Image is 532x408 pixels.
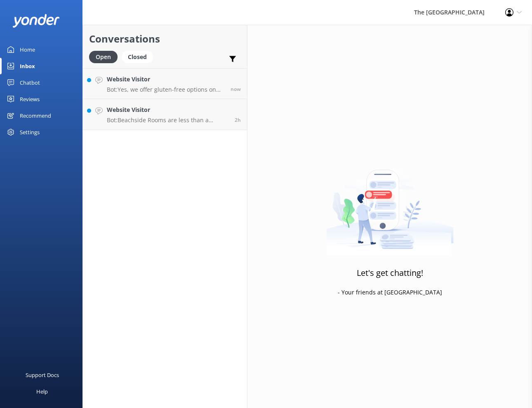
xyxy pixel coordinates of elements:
[83,99,247,130] a: Website VisitorBot:Beachside Rooms are less than a minute’s casual stroll to the water’s edge of ...
[326,152,454,256] img: artwork of a man stealing a conversation from at giant smartphone
[235,116,241,123] span: Oct 02 2025 11:38am (UTC -10:00) Pacific/Honolulu
[20,107,51,124] div: Recommend
[83,68,247,99] a: Website VisitorBot:Yes, we offer gluten-free options on our menus. You can view our menus at [URL...
[26,367,59,383] div: Support Docs
[36,383,48,400] div: Help
[89,51,118,63] div: Open
[89,52,122,61] a: Open
[122,51,153,63] div: Closed
[20,124,40,140] div: Settings
[20,58,35,74] div: Inbox
[20,74,40,91] div: Chatbot
[89,31,241,47] h2: Conversations
[107,86,224,93] p: Bot: Yes, we offer gluten-free options on our menus. You can view our menus at [URL][DOMAIN_NAME].
[107,116,228,124] p: Bot: Beachside Rooms are less than a minute’s casual stroll to the water’s edge of [GEOGRAPHIC_DA...
[122,52,157,61] a: Closed
[107,75,224,84] h4: Website Visitor
[12,14,60,28] img: yonder-white-logo.png
[20,41,35,58] div: Home
[20,91,40,107] div: Reviews
[107,105,228,114] h4: Website Visitor
[357,266,423,280] h3: Let's get chatting!
[338,288,442,297] p: - Your friends at [GEOGRAPHIC_DATA]
[231,85,241,93] span: Oct 02 2025 02:17pm (UTC -10:00) Pacific/Honolulu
